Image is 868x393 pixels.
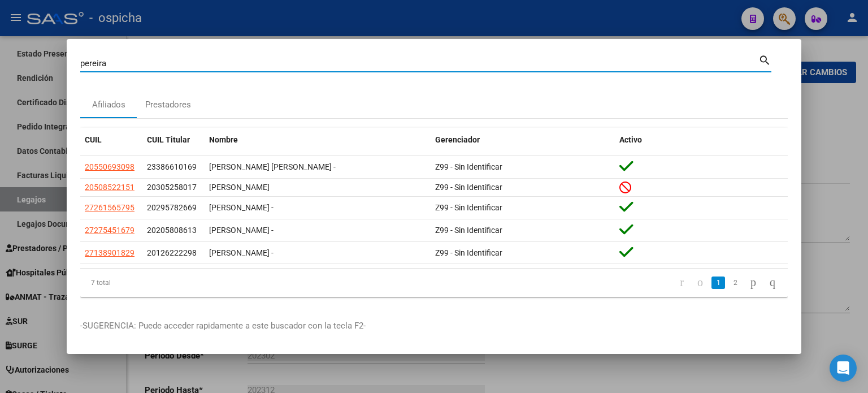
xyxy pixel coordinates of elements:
[745,277,761,289] a: go to next page
[145,98,191,111] div: Prestadores
[209,247,426,260] div: [PERSON_NAME] -
[85,162,134,171] span: 20550693098
[435,183,502,192] span: Z99 - Sin Identificar
[435,162,502,171] span: Z99 - Sin Identificar
[830,355,857,382] div: Open Intercom Messenger
[711,277,725,289] a: 1
[692,277,708,289] a: go to previous page
[435,135,480,144] span: Gerenciador
[85,183,134,192] span: 20508522151
[80,319,788,332] p: -SUGERENCIA: Puede acceder rapidamente a este buscador con la tecla F2-
[727,273,744,292] li: page 2
[710,273,727,292] li: page 1
[619,135,642,144] span: Activo
[435,226,502,235] span: Z99 - Sin Identificar
[85,135,102,144] span: CUIL
[85,203,134,212] span: 27261565795
[431,128,615,152] datatable-header-cell: Gerenciador
[435,203,502,212] span: Z99 - Sin Identificar
[209,181,426,194] div: [PERSON_NAME]
[142,128,205,152] datatable-header-cell: CUIL Titular
[85,248,134,257] span: 27138901829
[758,53,771,66] mat-icon: search
[209,161,426,174] div: [PERSON_NAME] [PERSON_NAME] -
[209,224,426,237] div: [PERSON_NAME] -
[80,128,142,152] datatable-header-cell: CUIL
[147,248,197,257] span: 20126222298
[209,201,426,214] div: [PERSON_NAME] -
[765,277,780,289] a: go to last page
[675,277,689,289] a: go to first page
[435,248,502,257] span: Z99 - Sin Identificar
[85,226,134,235] span: 27275451679
[209,135,238,144] span: Nombre
[147,162,197,171] span: 23386610169
[80,269,220,297] div: 7 total
[92,98,125,111] div: Afiliados
[728,277,742,289] a: 2
[147,203,197,212] span: 20295782669
[205,128,431,152] datatable-header-cell: Nombre
[147,183,197,192] span: 20305258017
[615,128,788,152] datatable-header-cell: Activo
[147,226,197,235] span: 20205808613
[147,135,190,144] span: CUIL Titular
